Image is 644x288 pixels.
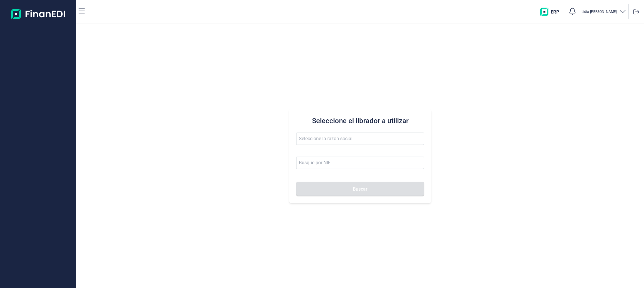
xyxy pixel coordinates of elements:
button: Lidia [PERSON_NAME] [582,8,626,16]
button: Buscar [296,182,424,196]
input: Seleccione la razón social [296,133,424,145]
img: erp [540,8,563,16]
h3: Seleccione el librador a utilizar [296,116,424,126]
p: Lidia [PERSON_NAME] [582,9,617,14]
span: Buscar [353,187,367,191]
input: Busque por NIF [296,157,424,169]
img: Logo de aplicación [11,5,66,23]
